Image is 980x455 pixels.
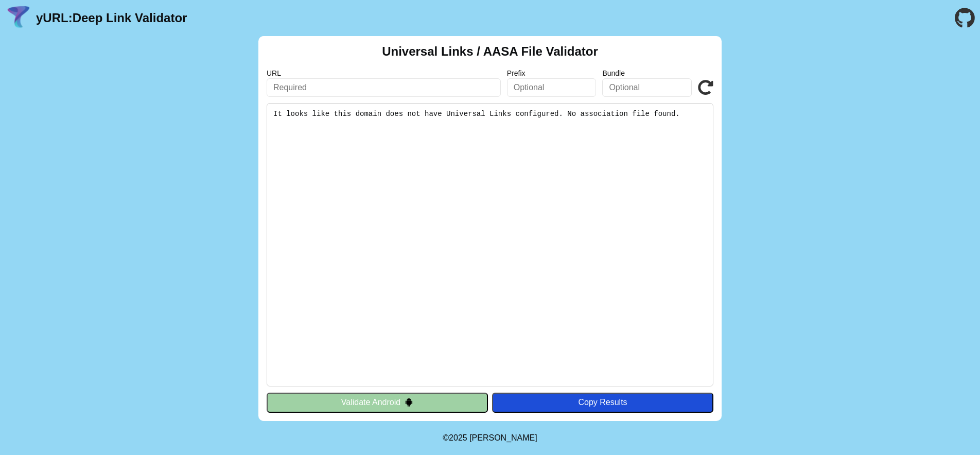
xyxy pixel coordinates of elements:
input: Required [267,78,501,97]
a: yURL:Deep Link Validator [36,11,187,25]
div: Copy Results [497,398,708,407]
pre: It looks like this domain does not have Universal Links configured. No association file found. [267,103,713,386]
label: Prefix [507,69,597,77]
footer: © [443,421,537,455]
img: yURL Logo [5,5,32,31]
img: droidIcon.svg [405,398,413,407]
button: Validate Android [267,393,488,412]
label: URL [267,69,501,77]
button: Copy Results [492,393,713,412]
input: Optional [602,78,692,97]
a: Michael Ibragimchayev's Personal Site [469,433,537,442]
label: Bundle [602,69,692,77]
input: Optional [507,78,597,97]
span: 2025 [449,433,467,442]
h2: Universal Links / AASA File Validator [382,44,598,59]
